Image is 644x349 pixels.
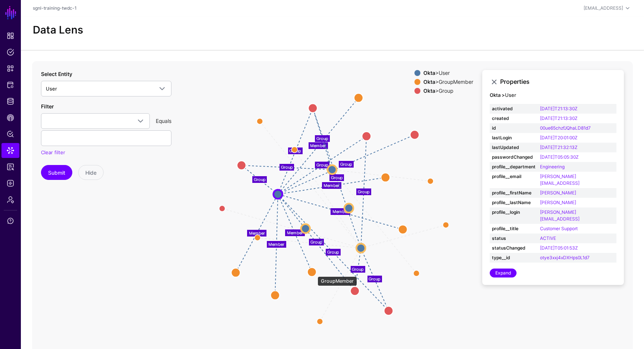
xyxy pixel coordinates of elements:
span: Data Lens [7,147,14,154]
div: > User [422,70,475,76]
text: Group [316,136,328,141]
strong: profile__department [492,164,536,170]
text: Member [287,230,303,235]
label: Select Entity [41,70,72,78]
span: Protected Systems [7,81,14,89]
strong: created [492,115,536,122]
a: [DATE]T21:13:30Z [540,115,577,121]
h3: Properties [500,78,616,85]
a: Expand [490,269,517,277]
strong: lastLogin [492,134,536,141]
strong: profile__email [492,173,536,180]
a: otye3xxj4xDXHps0L1d7 [540,255,590,260]
strong: profile__lastName [492,199,536,206]
strong: Okta > [490,92,505,98]
a: Engineering [540,164,565,169]
strong: statusChanged [492,245,536,251]
text: Group [352,266,364,272]
a: [PERSON_NAME] [540,190,576,196]
span: User [46,86,57,92]
a: 00ue65chzfJQhaLD81d7 [540,125,591,131]
strong: Okta [423,70,435,76]
a: Data Lens [1,143,19,158]
text: Group [254,177,266,182]
a: [DATE]T20:01:00Z [540,135,577,140]
strong: lastUpdated [492,144,536,151]
button: Submit [41,165,72,180]
span: Admin [7,196,14,203]
div: [EMAIL_ADDRESS] [584,5,623,12]
text: Group [316,162,328,167]
a: [DATE]T21:32:13Z [540,145,577,150]
a: Snippets [1,61,19,76]
a: sgnl-training-twdc-1 [33,5,77,11]
a: Policy Lens [1,127,19,142]
a: CAEP Hub [1,110,19,125]
text: Group [281,164,293,169]
span: CAEP Hub [7,114,14,121]
div: > GroupMember [422,79,475,85]
a: [PERSON_NAME][EMAIL_ADDRESS] [540,174,580,186]
a: SGNL [4,4,17,21]
a: [PERSON_NAME][EMAIL_ADDRESS] [540,209,580,222]
span: Policy Lens [7,130,14,138]
strong: activated [492,105,536,112]
span: Policies [7,48,14,56]
div: > Group [422,88,475,94]
text: Group [340,161,352,166]
a: Policies [1,45,19,60]
h2: Data Lens [33,24,83,37]
strong: status [492,235,536,242]
text: Member [310,143,326,148]
label: Filter [41,102,54,110]
text: Member [323,183,340,188]
span: Snippets [7,65,14,72]
a: [DATE]T05:01:53Z [540,245,578,251]
text: Group [327,250,339,255]
strong: profile__login [492,209,536,216]
text: Member [249,230,265,235]
text: Member [332,209,348,214]
div: Equals [153,117,174,125]
text: Group [358,189,370,194]
button: Hide [78,165,104,180]
a: Identity Data Fabric [1,94,19,109]
span: Dashboard [7,32,14,39]
strong: profile__firstName [492,190,536,196]
span: Support [7,217,14,225]
a: Dashboard [1,28,19,43]
a: Protected Systems [1,77,19,92]
span: Reports [7,163,14,171]
a: Admin [1,192,19,207]
h4: User [490,92,616,98]
strong: Okta [423,88,435,94]
text: Group [289,148,301,153]
a: [DATE]T21:13:30Z [540,106,577,111]
span: Identity Data Fabric [7,98,14,105]
a: Customer Support [540,226,578,231]
a: ACTIVE [540,235,556,241]
strong: id [492,125,536,131]
strong: type__id [492,254,536,261]
text: Group [369,276,381,282]
strong: passwordChanged [492,154,536,161]
text: Group [331,175,343,180]
a: [PERSON_NAME] [540,200,576,205]
span: Logs [7,180,14,187]
a: Reports [1,159,19,174]
strong: profile__title [492,225,536,232]
div: GroupMember [318,276,357,286]
a: [DATE]T05:05:30Z [540,154,578,160]
text: Member [268,242,284,247]
strong: Okta [423,79,435,85]
a: Clear filter [41,149,65,155]
a: Logs [1,176,19,191]
text: Group [310,239,322,245]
